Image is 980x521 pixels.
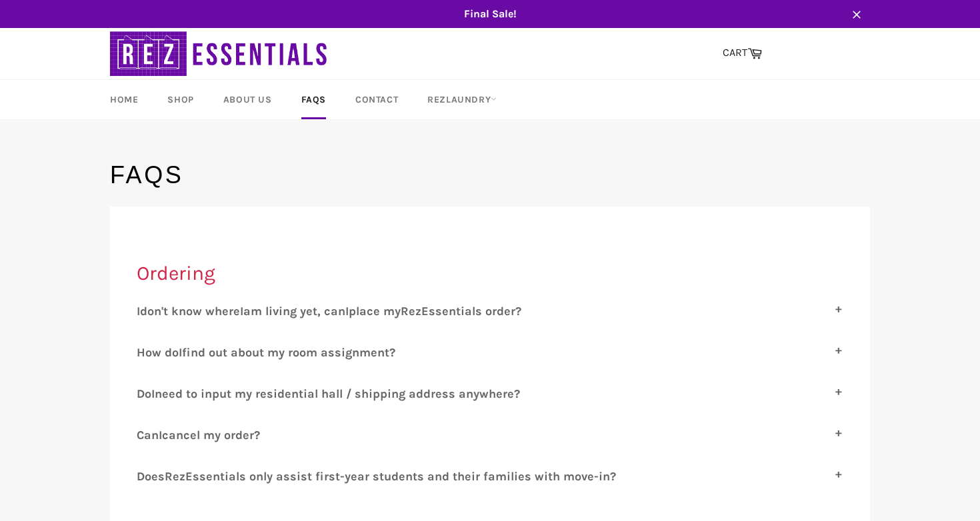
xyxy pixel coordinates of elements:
[140,304,240,318] span: don't know where
[210,80,285,119] a: About Us
[716,39,769,67] a: CART
[145,469,165,484] span: oes
[193,469,616,484] span: ssentials only assist first-year students and their families with move-in?
[97,80,151,119] a: Home
[349,304,401,318] span: place my
[182,345,395,360] span: find out about my room assignment?
[154,80,207,119] a: Shop
[110,28,330,79] img: RezEssentials
[429,304,521,318] span: ssentials order?
[137,428,843,442] label: C I
[137,260,843,287] h2: Ordering
[137,345,843,360] label: H I
[137,386,843,401] label: D I
[409,304,421,318] span: ez
[145,386,151,401] span: o
[144,428,159,442] span: an
[342,80,411,119] a: Contact
[173,469,185,484] span: ez
[110,159,870,192] h1: FAQs
[97,7,883,21] span: Final Sale!
[137,469,843,484] label: D R E
[288,80,339,119] a: FAQs
[162,428,260,442] span: cancel my order?
[243,304,345,318] span: am living yet, can
[155,386,520,401] span: need to input my residential hall / shipping address anywhere?
[145,345,179,360] span: ow do
[414,80,510,119] a: RezLaundry
[137,304,843,318] label: I I I R E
